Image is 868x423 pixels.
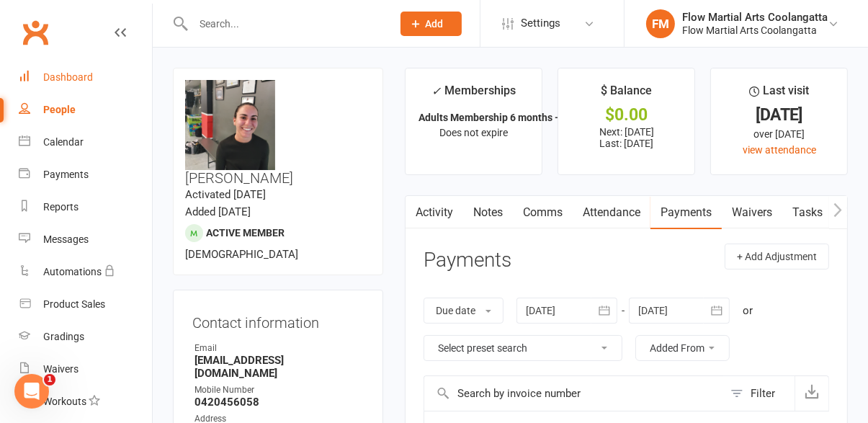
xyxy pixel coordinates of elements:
button: Filter [723,376,795,411]
div: Flow Martial Arts Coolangatta [682,24,828,37]
strong: 0420456058 [194,396,364,409]
h3: Contact information [192,309,364,331]
a: Tasks [782,196,833,229]
a: Payments [19,159,152,191]
input: Search... [189,14,382,34]
strong: [EMAIL_ADDRESS][DOMAIN_NAME] [194,354,364,380]
div: FM [646,9,675,38]
a: Payments [650,196,722,229]
button: Added From [635,335,730,361]
button: Due date [424,298,504,324]
a: Gradings [19,321,152,353]
iframe: Intercom live chat [14,374,49,409]
div: Memberships [431,81,516,108]
a: Product Sales [19,288,152,321]
time: Added [DATE] [185,205,251,218]
a: Automations [19,256,152,288]
a: Calendar [19,126,152,159]
div: Payments [43,169,89,180]
div: Workouts [43,396,86,407]
span: Active member [206,227,285,239]
a: Attendance [573,196,650,229]
div: $ Balance [601,81,652,107]
div: Messages [43,233,89,245]
a: Comms [513,196,573,229]
a: view attendance [743,144,816,156]
span: Add [426,18,444,30]
div: Reports [43,201,79,213]
i: ✓ [431,84,441,98]
div: Waivers [43,363,79,375]
div: [DATE] [724,107,834,123]
div: Gradings [43,331,84,342]
div: $0.00 [571,107,681,123]
div: or [743,302,753,319]
a: Workouts [19,386,152,418]
div: Dashboard [43,71,93,83]
strong: Adults Membership 6 months - Fortnightly [419,112,612,123]
div: Product Sales [43,298,105,310]
img: image1659343472.png [185,80,275,170]
a: Clubworx [17,14,53,50]
a: Waivers [722,196,782,229]
h3: Payments [424,249,511,272]
a: Dashboard [19,61,152,94]
button: Add [401,12,462,36]
div: Flow Martial Arts Coolangatta [682,11,828,24]
div: Email [194,342,364,355]
a: Notes [463,196,513,229]
div: Filter [751,385,775,402]
a: Reports [19,191,152,223]
span: [DEMOGRAPHIC_DATA] [185,248,298,261]
div: Last visit [749,81,809,107]
div: Calendar [43,136,84,148]
div: People [43,104,76,115]
a: Messages [19,223,152,256]
p: Next: [DATE] Last: [DATE] [571,126,681,149]
div: over [DATE] [724,126,834,142]
div: Automations [43,266,102,277]
a: Activity [406,196,463,229]
input: Search by invoice number [424,376,723,411]
div: Mobile Number [194,383,364,397]
a: Waivers [19,353,152,386]
button: + Add Adjustment [725,244,829,270]
span: Does not expire [439,127,508,138]
h3: [PERSON_NAME] [185,80,371,186]
time: Activated [DATE] [185,188,266,201]
a: People [19,94,152,126]
span: Settings [521,7,560,40]
span: 1 [44,374,55,386]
